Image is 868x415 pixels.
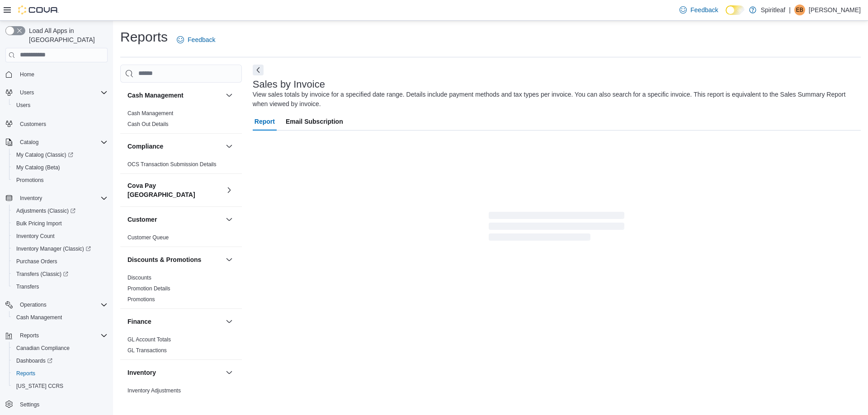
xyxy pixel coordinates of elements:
[127,275,151,281] a: Discounts
[20,139,38,146] span: Catalog
[120,272,242,308] div: Discounts & Promotions
[13,368,39,379] a: Reports
[9,380,111,392] button: [US_STATE] CCRS
[13,343,73,354] a: Canadian Compliance
[127,347,167,354] span: GL Transactions
[13,205,79,216] a: Adjustments (Classic)
[127,142,163,151] h3: Compliance
[20,332,39,339] span: Reports
[13,256,108,267] span: Purchase Orders
[809,5,861,15] p: [PERSON_NAME]
[13,100,34,111] a: Users
[13,175,47,186] a: Promotions
[16,314,62,321] span: Cash Management
[13,218,66,229] a: Bulk Pricing Import
[16,245,91,252] span: Inventory Manager (Classic)
[794,5,805,15] div: Emily B
[13,243,108,254] span: Inventory Manager (Classic)
[13,355,56,366] a: Dashboards
[127,110,173,117] span: Cash Management
[13,149,108,160] span: My Catalog (Classic)
[16,357,52,364] span: Dashboards
[127,368,222,377] button: Inventory
[13,231,108,242] span: Inventory Count
[9,342,111,354] button: Canadian Compliance
[127,296,155,303] span: Promotions
[20,121,46,128] span: Customers
[253,65,264,75] button: Next
[127,255,201,264] h3: Discounts & Promotions
[253,79,325,90] h3: Sales by Invoice
[16,207,75,214] span: Adjustments (Classic)
[9,161,111,174] button: My Catalog (Beta)
[13,312,66,323] a: Cash Management
[127,255,222,264] button: Discounts & Promotions
[18,5,59,14] img: Cova
[9,367,111,380] button: Reports
[188,35,215,44] span: Feedback
[13,269,108,280] span: Transfers (Classic)
[16,137,42,148] button: Catalog
[2,298,111,311] button: Operations
[13,269,72,280] a: Transfers (Classic)
[2,86,111,99] button: Users
[127,347,167,354] a: GL Transactions
[2,117,111,130] button: Customers
[120,159,242,173] div: Compliance
[127,121,169,127] a: Cash Out Details
[127,91,184,100] h3: Cash Management
[16,151,73,159] span: My Catalog (Classic)
[127,317,151,326] h3: Finance
[9,99,111,112] button: Users
[224,367,235,378] button: Inventory
[20,89,34,96] span: Users
[16,137,108,148] span: Catalog
[16,87,108,98] span: Users
[16,299,50,310] button: Operations
[9,205,111,217] a: Adjustments (Classic)
[9,174,111,187] button: Promotions
[16,283,39,290] span: Transfers
[489,214,624,242] span: Loading
[16,118,108,129] span: Customers
[9,217,111,230] button: Bulk Pricing Import
[16,164,60,171] span: My Catalog (Beta)
[16,102,30,109] span: Users
[690,5,718,14] span: Feedback
[127,161,217,168] a: OCS Transaction Submission Details
[2,398,111,411] button: Settings
[16,69,108,80] span: Home
[127,336,171,343] span: GL Account Totals
[224,214,235,225] button: Customer
[16,177,44,184] span: Promotions
[13,218,108,229] span: Bulk Pricing Import
[20,301,47,308] span: Operations
[13,162,64,173] a: My Catalog (Beta)
[13,281,108,292] span: Transfers
[13,281,42,292] a: Transfers
[9,242,111,255] a: Inventory Manager (Classic)
[16,87,38,98] button: Users
[9,268,111,280] a: Transfers (Classic)
[16,330,42,341] button: Reports
[120,232,242,247] div: Customer
[224,316,235,327] button: Finance
[127,387,181,394] span: Inventory Adjustments
[13,231,58,242] a: Inventory Count
[127,368,156,377] h3: Inventory
[16,370,35,377] span: Reports
[16,299,108,310] span: Operations
[127,181,222,199] button: Cova Pay [GEOGRAPHIC_DATA]
[16,382,63,390] span: [US_STATE] CCRS
[13,343,108,354] span: Canadian Compliance
[127,110,173,117] a: Cash Management
[16,270,68,278] span: Transfers (Classic)
[127,234,169,241] a: Customer Queue
[224,90,235,101] button: Cash Management
[127,387,181,394] a: Inventory Adjustments
[173,31,219,49] a: Feedback
[9,280,111,293] button: Transfers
